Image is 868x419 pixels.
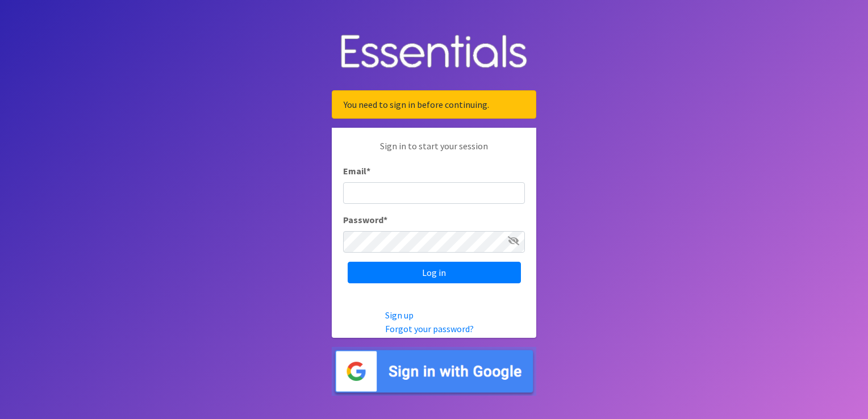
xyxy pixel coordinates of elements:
abbr: required [366,165,370,177]
a: Forgot your password? [385,323,474,334]
a: Sign up [385,309,414,321]
label: Email [343,164,370,178]
div: You need to sign in before continuing. [332,90,536,119]
p: Sign in to start your session [343,139,525,164]
label: Password [343,213,387,227]
abbr: required [383,214,387,225]
img: Human Essentials [332,23,536,82]
input: Log in [348,262,521,283]
img: Sign in with Google [332,347,536,396]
